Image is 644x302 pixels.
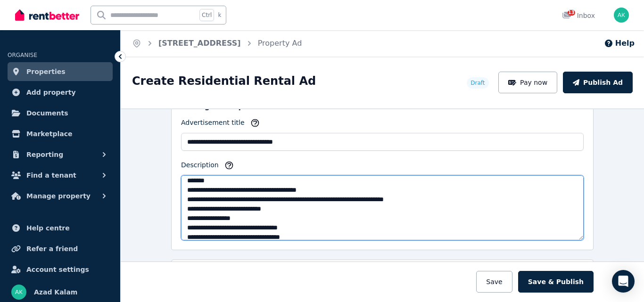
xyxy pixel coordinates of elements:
span: ORGANISE [8,52,37,58]
span: 13 [568,10,575,16]
span: Account settings [26,264,89,275]
span: Draft [471,79,485,87]
button: Pay now [498,72,558,93]
button: Save [476,271,512,293]
button: Publish Ad [563,72,633,93]
img: Azad Kalam [614,8,629,23]
span: Azad Kalam [34,286,77,298]
span: Find a tenant [26,170,76,181]
span: Documents [26,107,68,119]
span: k [218,11,221,19]
span: Refer a friend [26,243,78,254]
button: Help [604,38,635,49]
a: Documents [8,104,113,122]
button: Find a tenant [8,166,113,185]
a: Property Ad [258,39,302,48]
span: Properties [26,66,66,77]
a: Marketplace [8,124,113,143]
a: Help centre [8,219,113,237]
label: Advertisement title [181,118,245,131]
span: Add property [26,87,76,98]
nav: Breadcrumb [121,30,313,57]
a: Add property [8,83,113,102]
span: Reporting [26,149,63,160]
label: Description [181,160,219,173]
img: Azad Kalam [11,285,26,300]
button: Save & Publish [518,271,594,293]
a: [STREET_ADDRESS] [158,39,241,48]
img: RentBetter [15,8,79,22]
div: Inbox [562,11,595,20]
a: Properties [8,62,113,81]
button: Reporting [8,145,113,164]
h1: Create Residential Rental Ad [132,73,316,89]
a: Account settings [8,260,113,279]
a: Refer a friend [8,239,113,258]
span: Manage property [26,190,91,202]
button: Manage property [8,187,113,205]
span: Marketplace [26,128,72,139]
span: Ctrl [199,9,214,21]
div: Open Intercom Messenger [612,270,635,293]
span: Help centre [26,222,70,234]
